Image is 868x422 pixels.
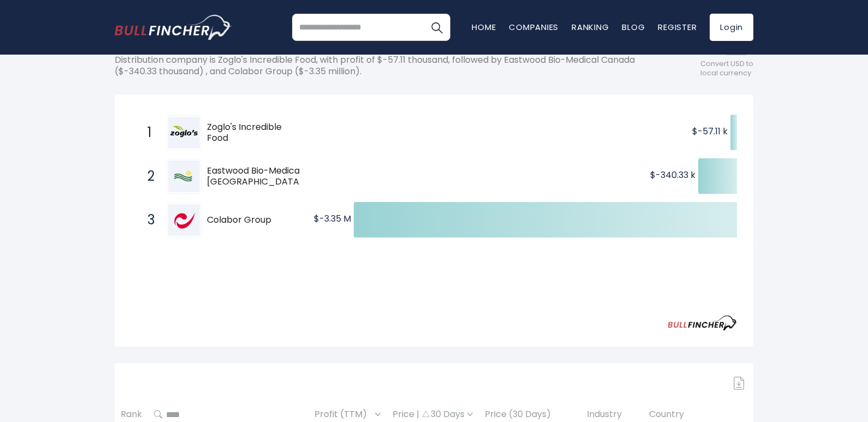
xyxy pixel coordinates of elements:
[622,21,645,33] a: Blog
[423,14,450,41] button: Search
[658,21,697,33] a: Register
[142,167,153,186] span: 2
[168,117,200,148] img: Zoglo's Incredible Food
[572,21,609,33] a: Ranking
[700,60,753,78] span: Convert USD to local currency
[168,161,200,192] img: Eastwood Bio-Medical Canada
[168,204,200,236] img: Colabor Group
[393,409,473,420] div: Price | 30 Days
[472,21,496,33] a: Home
[509,21,558,33] a: Companies
[115,43,655,77] p: The following shows the ranking of the largest Canadian companies by profit or net income (TTM). ...
[115,15,232,40] img: bullfincher logo
[207,215,289,226] span: Colabor Group
[692,125,728,138] text: $-57.11 k
[115,15,232,40] a: Go to homepage
[314,212,351,225] text: $-3.35 M
[142,123,153,142] span: 1
[650,169,695,181] text: $-340.33 k
[142,211,153,229] span: 3
[207,165,303,188] span: Eastwood Bio-Medical [GEOGRAPHIC_DATA]
[710,14,753,41] a: Login
[207,122,289,145] span: Zoglo's Incredible Food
